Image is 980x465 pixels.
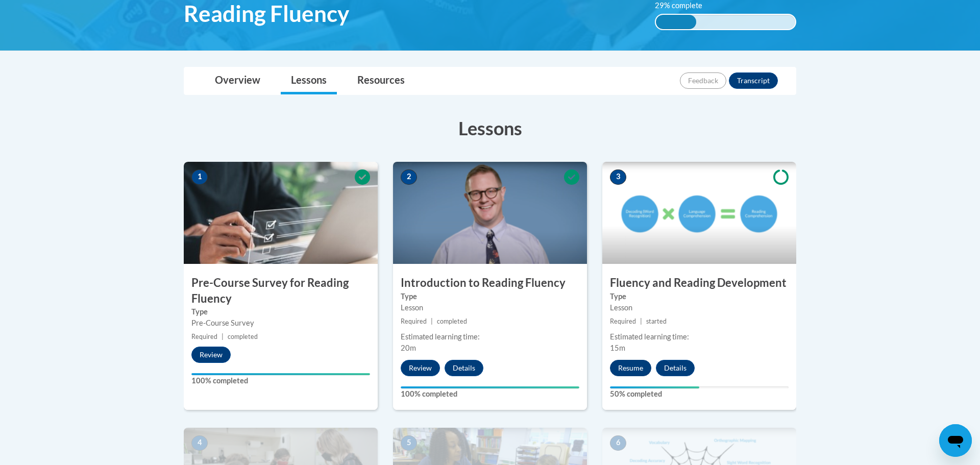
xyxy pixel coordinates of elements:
[205,67,271,94] a: Overview
[610,360,651,376] button: Resume
[191,373,370,375] div: Your progress
[602,275,796,291] h3: Fluency and Reading Development
[191,333,217,340] span: Required
[646,317,667,325] span: started
[401,331,579,342] div: Estimated learning time:
[610,302,789,313] div: Lesson
[184,275,378,307] h3: Pre-Course Survey for Reading Fluency
[184,162,378,264] img: Course Image
[191,375,370,386] label: 100% completed
[347,67,415,94] a: Resources
[656,15,696,29] div: 29% complete
[729,72,778,89] button: Transcript
[610,435,626,451] span: 6
[191,347,231,363] button: Review
[437,317,467,325] span: completed
[184,115,796,141] h3: Lessons
[281,67,337,94] a: Lessons
[610,291,789,302] label: Type
[640,317,642,325] span: |
[401,302,579,313] div: Lesson
[610,388,789,400] label: 50% completed
[610,344,625,352] span: 15m
[228,333,258,340] span: completed
[222,333,224,340] span: |
[393,162,587,264] img: Course Image
[401,291,579,302] label: Type
[401,169,417,185] span: 2
[602,162,796,264] img: Course Image
[191,317,370,329] div: Pre-Course Survey
[401,317,427,325] span: Required
[610,317,636,325] span: Required
[401,386,579,388] div: Your progress
[401,388,579,400] label: 100% completed
[191,435,208,451] span: 4
[680,72,726,89] button: Feedback
[401,435,417,451] span: 5
[401,344,416,352] span: 20m
[656,360,695,376] button: Details
[401,360,440,376] button: Review
[610,169,626,185] span: 3
[191,306,370,317] label: Type
[445,360,483,376] button: Details
[939,424,972,457] iframe: Button to launch messaging window
[610,331,789,342] div: Estimated learning time:
[191,169,208,185] span: 1
[431,317,433,325] span: |
[610,386,699,388] div: Your progress
[393,275,587,291] h3: Introduction to Reading Fluency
